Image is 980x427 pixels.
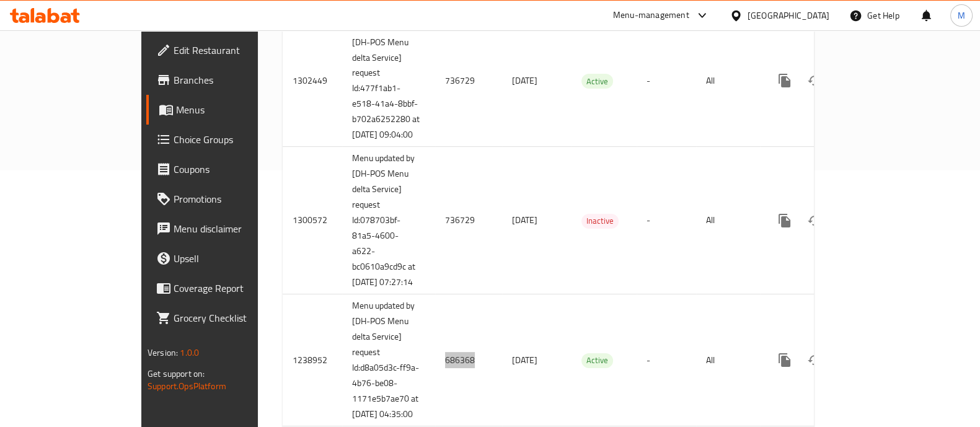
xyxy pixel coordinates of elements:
[958,9,965,22] span: M
[800,66,829,95] button: Change Status
[174,251,295,266] span: Upsell
[174,43,295,58] span: Edit Restaurant
[146,35,305,65] a: Edit Restaurant
[342,147,435,294] td: Menu updated by [DH-POS Menu delta Service] request Id:078703bf-81a5-4600-a622-bc0610a9cd9c at [D...
[512,73,537,89] span: [DATE]
[581,214,619,229] div: Inactive
[146,125,305,154] a: Choice Groups
[696,147,760,294] td: All
[146,244,305,273] a: Upsell
[146,95,305,125] a: Menus
[148,366,205,382] span: Get support on:
[800,345,829,375] button: Change Status
[770,206,800,236] button: more
[581,353,613,368] span: Active
[146,303,305,333] a: Grocery Checklist
[180,345,199,361] span: 1.0.0
[342,15,435,147] td: Menu updated by [DH-POS Menu delta Service] request Id:477f1ab1-e518-41a4-8bbf-b702a6252280 at [D...
[148,345,178,361] span: Version:
[146,214,305,244] a: Menu disclaimer
[512,212,537,228] span: [DATE]
[176,102,295,117] span: Menus
[435,15,502,147] td: 736729
[696,15,760,147] td: All
[512,352,537,368] span: [DATE]
[637,147,696,294] td: -
[146,184,305,214] a: Promotions
[283,15,342,147] td: 1302449
[174,281,295,296] span: Coverage Report
[283,147,342,294] td: 1300572
[174,162,295,177] span: Coupons
[146,65,305,95] a: Branches
[696,294,760,426] td: All
[637,15,696,147] td: -
[283,294,342,426] td: 1238952
[342,294,435,426] td: Menu updated by [DH-POS Menu delta Service] request Id:d8a05d3c-ff9a-4b76-be08-1171e5b7ae70 at [D...
[581,74,613,89] span: Active
[637,294,696,426] td: -
[174,221,295,236] span: Menu disclaimer
[581,214,619,228] span: Inactive
[174,132,295,147] span: Choice Groups
[148,378,226,394] a: Support.OpsPlatform
[174,73,295,87] span: Branches
[770,345,800,375] button: more
[770,66,800,95] button: more
[146,273,305,303] a: Coverage Report
[174,191,295,206] span: Promotions
[146,154,305,184] a: Coupons
[174,310,295,325] span: Grocery Checklist
[581,74,613,89] div: Active
[800,206,829,236] button: Change Status
[435,147,502,294] td: 736729
[748,9,829,22] div: [GEOGRAPHIC_DATA]
[435,294,502,426] td: 686368
[581,353,613,368] div: Active
[613,8,689,23] div: Menu-management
